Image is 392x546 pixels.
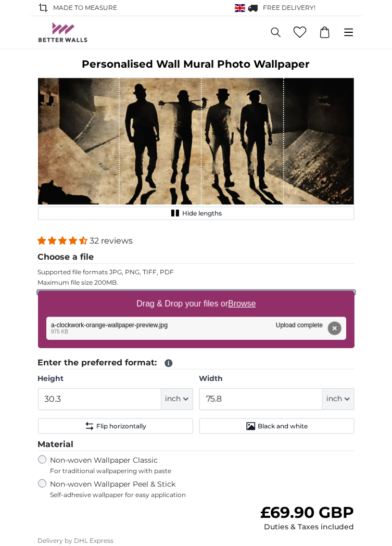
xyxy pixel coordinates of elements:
span: Hide lengths [183,209,222,218]
span: Made to Measure [54,3,118,12]
legend: Material [38,438,355,451]
span: Black and white [258,422,308,430]
span: 32 reviews [90,236,133,246]
label: Drag & Drop your files or [132,294,260,314]
span: For traditional wallpapering with paste [50,467,280,475]
p: Supported file formats JPG, PNG, TIFF, PDF [38,268,355,276]
p: Maximum file size 200MB. [38,278,355,287]
label: Non-woven Wallpaper Peel & Stick [50,479,312,499]
span: Self-adhesive wallpaper for easy application [50,491,312,499]
button: Flip horizontally [38,418,193,434]
img: Betterwalls [38,22,88,42]
span: 4.31 stars [38,236,90,246]
p: Delivery by DHL Express [38,537,355,545]
button: inch [323,388,355,410]
label: Width [199,374,355,384]
button: inch [161,388,193,410]
span: inch [327,394,343,404]
h1: Personalised Wall Mural Photo Wallpaper [38,57,355,71]
label: Non-woven Wallpaper Classic [50,455,280,475]
legend: Choose a file [38,251,355,264]
span: Flip horizontally [97,422,147,430]
span: £69.90 GBP [261,503,355,522]
span: inch [166,394,181,404]
u: Browse [228,299,256,308]
div: Duties & Taxes included [261,522,355,532]
div: 1 of 1 [38,78,355,220]
button: Black and white [199,418,355,434]
label: Height [38,374,193,384]
span: FREE delivery! [263,4,316,11]
img: United Kingdom [235,4,245,12]
button: Hide lengths [38,207,355,220]
legend: Enter the preferred format: [38,357,355,370]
